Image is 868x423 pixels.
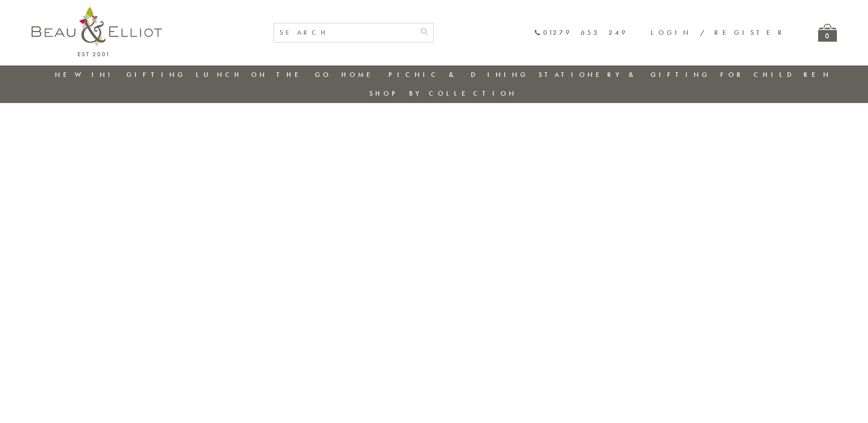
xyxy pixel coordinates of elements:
a: Stationery & Gifting [539,70,710,79]
a: Gifting [126,70,186,79]
a: Lunch On The Go [196,70,331,79]
a: Home [341,70,378,79]
img: logo [32,7,162,56]
a: New in! [55,70,116,79]
a: 0 [818,24,837,42]
a: Login / Register [651,28,786,37]
input: SEARCH [274,23,415,42]
a: For Children [720,70,831,79]
a: Picnic & Dining [388,70,528,79]
a: 01279 653 249 [534,29,628,37]
a: Shop by collection [369,89,517,98]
